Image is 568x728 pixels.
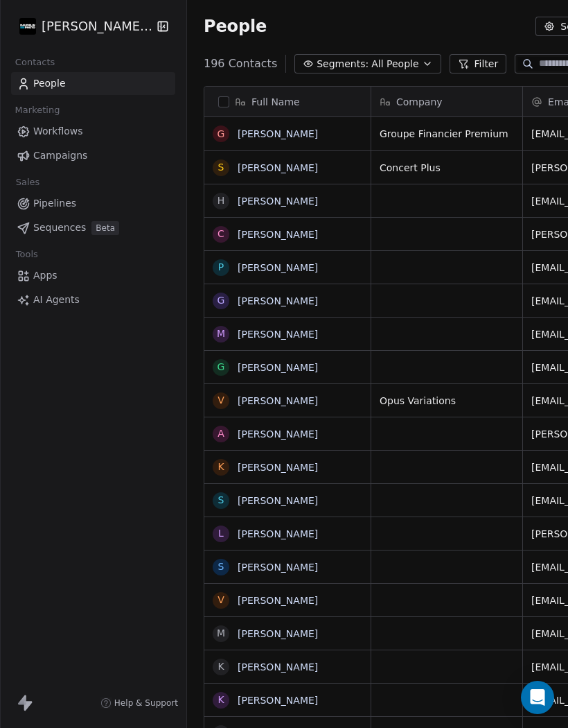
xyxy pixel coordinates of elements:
div: S [218,160,224,175]
div: H [218,193,225,208]
div: Full Name [204,87,371,116]
span: Tools [10,244,44,265]
a: [PERSON_NAME] [238,595,318,606]
a: [PERSON_NAME] [238,229,318,240]
div: G [218,293,225,308]
a: [PERSON_NAME] [238,128,318,139]
a: [PERSON_NAME] [238,362,318,373]
a: [PERSON_NAME] [238,428,318,440]
a: Apps [11,264,175,287]
div: K [218,460,224,474]
span: People [204,16,267,37]
a: Workflows [11,120,175,143]
span: Sequences [33,220,86,235]
a: [PERSON_NAME] [238,462,318,473]
a: [PERSON_NAME] [238,628,318,639]
a: [PERSON_NAME] [238,395,318,406]
div: V [218,393,224,408]
button: Filter [450,54,507,73]
div: A [218,426,224,441]
div: S [218,560,224,574]
span: Opus Variations [380,394,514,408]
span: Full Name [251,95,300,109]
div: V [218,593,224,607]
span: Apps [33,268,57,283]
a: People [11,72,175,95]
span: People [33,76,66,91]
img: Daudelin%20Photo%20Logo%20White%202025%20Square.png [19,18,36,35]
span: Help & Support [114,697,178,709]
div: M [217,327,225,341]
div: G [218,127,225,141]
button: [PERSON_NAME] Photo [17,15,148,38]
a: [PERSON_NAME] [238,295,318,306]
a: [PERSON_NAME] [238,562,318,573]
span: Marketing [9,100,66,121]
a: Campaigns [11,144,175,167]
a: SequencesBeta [11,216,175,239]
div: Open Intercom Messenger [521,681,554,714]
div: L [218,526,224,541]
a: [PERSON_NAME] [238,262,318,273]
a: AI Agents [11,288,175,311]
span: 196 Contacts [204,55,277,72]
a: [PERSON_NAME] [238,162,318,173]
a: Pipelines [11,192,175,215]
span: Sales [10,172,46,193]
span: Contacts [9,52,61,73]
a: [PERSON_NAME] [238,329,318,340]
span: Workflows [33,124,83,139]
span: AI Agents [33,293,80,307]
a: [PERSON_NAME] [238,695,318,706]
a: Help & Support [100,697,178,709]
div: G [218,360,225,374]
div: M [217,626,225,641]
div: K [218,659,224,674]
div: P [218,260,224,275]
span: Pipelines [33,196,76,211]
span: Company [396,95,443,109]
a: [PERSON_NAME] [238,528,318,539]
div: K [218,693,224,707]
span: Segments: [317,57,369,71]
div: C [218,227,224,241]
span: Groupe Financier Premium [380,127,514,141]
span: All People [371,57,418,71]
span: [PERSON_NAME] Photo [42,17,154,35]
div: Company [371,87,522,116]
span: Beta [91,221,119,235]
div: S [218,493,224,508]
a: [PERSON_NAME] [238,495,318,506]
a: [PERSON_NAME] [238,196,318,207]
span: Concert Plus [380,161,514,175]
a: [PERSON_NAME] [238,661,318,673]
span: Campaigns [33,148,87,163]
